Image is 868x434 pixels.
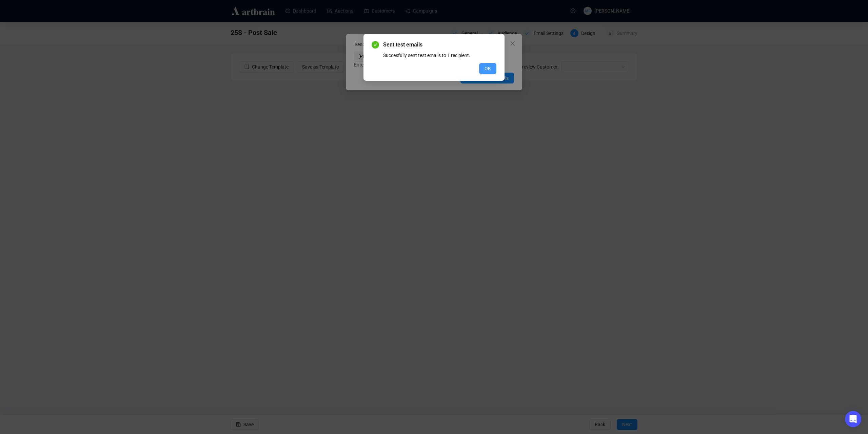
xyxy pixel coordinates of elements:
[479,63,496,74] button: OK
[845,411,861,427] div: Open Intercom Messenger
[383,41,496,49] span: Sent test emails
[485,65,491,72] span: OK
[372,41,379,49] span: check-circle
[383,52,496,59] div: Succesfully sent test emails to 1 recipient.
